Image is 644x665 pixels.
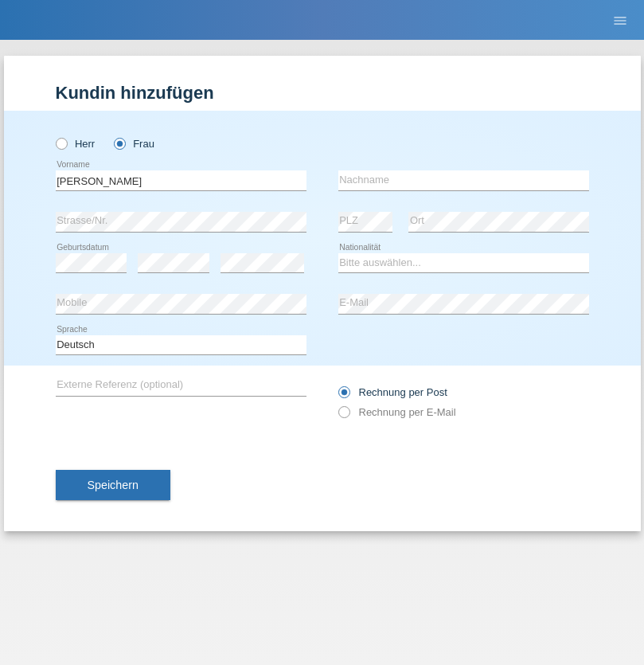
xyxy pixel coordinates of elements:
[56,470,170,500] button: Speichern
[114,138,124,148] input: Frau
[56,138,96,150] label: Herr
[338,386,349,406] input: Rechnung per Post
[56,83,589,103] h1: Kundin hinzufügen
[604,15,636,25] a: menu
[338,406,456,418] label: Rechnung per E-Mail
[338,386,447,398] label: Rechnung per Post
[56,138,66,148] input: Herr
[114,138,154,150] label: Frau
[338,406,349,426] input: Rechnung per E-Mail
[88,479,139,491] span: Speichern
[612,13,628,29] i: menu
